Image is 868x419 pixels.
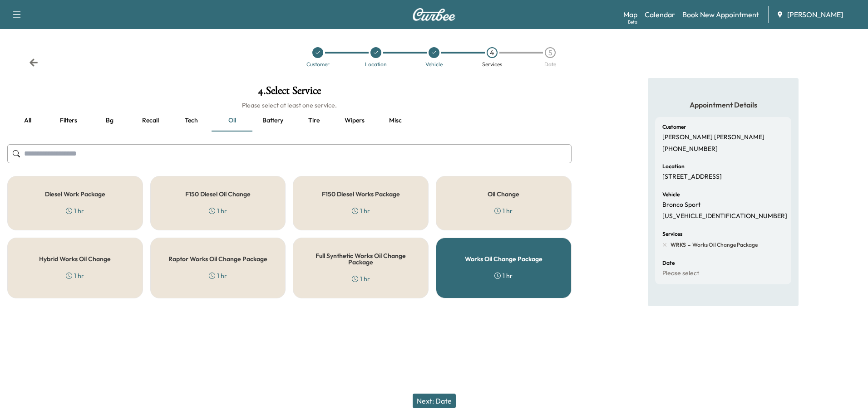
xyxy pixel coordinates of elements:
h6: Please select at least one service. [7,101,572,110]
span: WRKS [671,241,686,248]
button: Oil [212,110,252,132]
p: Bronco Sport [662,201,700,209]
h5: Raptor Works Oil Change Package [168,256,267,262]
a: Book New Appointment [682,9,759,20]
p: [PHONE_NUMBER] [662,145,718,153]
h5: Appointment Details [655,100,791,110]
div: Date [544,62,556,67]
div: Services [482,62,502,67]
h5: Hybrid Works Oil Change [39,256,111,262]
div: 1 hr [66,206,84,215]
h1: 4 . Select Service [7,85,572,101]
h5: Works Oil Change Package [465,256,542,262]
button: Recall [130,110,171,132]
p: Please select [662,269,699,278]
button: Filters [48,110,89,132]
div: 1 hr [494,206,513,215]
h5: Oil Change [488,191,519,197]
div: 1 hr [66,271,84,280]
div: 1 hr [352,274,370,283]
div: 1 hr [209,271,227,280]
h6: Location [662,164,685,169]
div: Customer [306,62,330,67]
div: 1 hr [494,271,513,280]
p: [US_VEHICLE_IDENTIFICATION_NUMBER] [662,212,787,220]
p: [STREET_ADDRESS] [662,173,722,181]
span: - [686,240,690,249]
h6: Customer [662,124,686,130]
div: Vehicle [425,62,443,67]
h5: Full Synthetic Works Oil Change Package [308,253,414,265]
div: 5 [545,47,556,58]
button: Next: Date [413,394,456,408]
button: all [7,110,48,132]
a: MapBeta [623,9,637,20]
div: Back [29,58,38,67]
div: basic tabs example [7,110,572,132]
h5: Diesel Work Package [45,191,105,197]
button: Battery [252,110,293,132]
img: Curbee Logo [412,8,456,21]
h6: Services [662,231,682,237]
div: 4 [487,47,498,58]
h6: Vehicle [662,192,680,197]
button: Tech [171,110,212,132]
span: Works Oil Change Package [690,241,758,248]
button: Tire [293,110,334,132]
h5: F150 Diesel Oil Change [185,191,251,197]
a: Calendar [645,9,675,20]
div: Beta [628,19,637,25]
button: Bg [89,110,130,132]
h6: Date [662,260,675,266]
button: Wipers [334,110,375,132]
h5: F150 Diesel Works Package [322,191,400,197]
span: [PERSON_NAME] [787,9,843,20]
div: Location [365,62,387,67]
div: 1 hr [209,206,227,215]
div: 1 hr [352,206,370,215]
p: [PERSON_NAME] [PERSON_NAME] [662,133,764,141]
button: Misc [375,110,416,132]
